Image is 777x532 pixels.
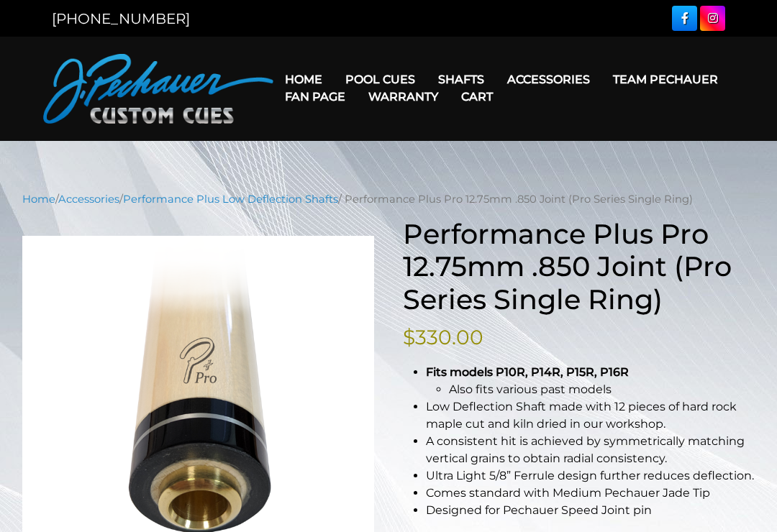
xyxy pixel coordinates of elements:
[123,193,338,206] a: Performance Plus Low Deflection Shafts
[427,61,496,98] a: Shafts
[273,78,357,115] a: Fan Page
[450,78,504,115] a: Cart
[426,502,755,519] li: Designed for Pechauer Speed Joint pin
[273,61,334,98] a: Home
[52,10,190,27] a: [PHONE_NUMBER]
[357,78,450,115] a: Warranty
[58,193,119,206] a: Accessories
[22,191,755,207] nav: Breadcrumb
[403,325,415,349] span: $
[43,54,273,124] img: Pechauer Custom Cues
[403,218,755,317] h1: Performance Plus Pro 12.75mm .850 Joint (Pro Series Single Ring)
[403,325,483,349] bdi: 330.00
[426,398,755,433] li: Low Deflection Shaft made with 12 pieces of hard rock maple cut and kiln dried in our workshop.
[22,193,55,206] a: Home
[426,433,755,467] li: A consistent hit is achieved by symmetrically matching vertical grains to obtain radial consistency.
[449,381,755,398] li: Also fits various past models
[426,365,629,379] strong: Fits models P10R, P14R, P15R, P16R
[426,467,755,485] li: Ultra Light 5/8” Ferrule design further reduces deflection.
[496,61,601,98] a: Accessories
[601,61,730,98] a: Team Pechauer
[426,485,755,502] li: Comes standard with Medium Pechauer Jade Tip
[334,61,427,98] a: Pool Cues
